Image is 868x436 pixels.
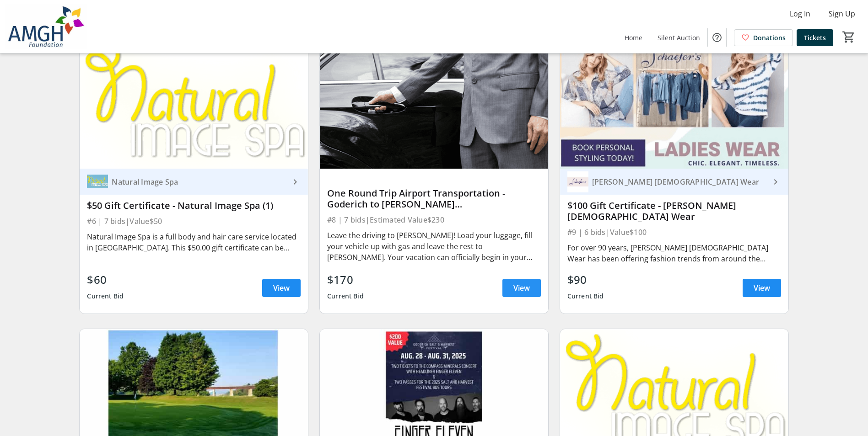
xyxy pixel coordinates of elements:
[797,29,833,46] a: Tickets
[829,8,855,19] span: Sign Up
[87,231,301,253] div: Natural Image Spa is a full body and hair care service located in [GEOGRAPHIC_DATA]. This $50.00 ...
[588,177,770,186] div: [PERSON_NAME] [DEMOGRAPHIC_DATA] Wear
[567,242,781,264] div: For over 90 years, [PERSON_NAME] [DEMOGRAPHIC_DATA] Wear has been offering fashion trends from ar...
[80,41,308,169] img: $50 Gift Certificate - Natural Image Spa (1)
[5,4,87,49] img: Alexandra Marine & General Hospital Foundation's Logo
[567,200,781,222] div: $100 Gift Certificate - [PERSON_NAME] [DEMOGRAPHIC_DATA] Wear
[753,33,786,43] span: Donations
[650,29,707,46] a: Silent Auction
[327,288,364,304] div: Current Bid
[320,41,548,169] img: One Round Trip Airport Transportation - Goderich to Pearson Airport
[513,282,530,293] span: View
[821,6,863,21] button: Sign Up
[87,171,108,192] img: Natural Image Spa
[262,279,301,297] a: View
[567,171,588,192] img: Schaefer's Ladies Wear
[567,226,781,239] div: #9 | 6 bids | Value $100
[617,29,650,46] a: Home
[87,288,124,304] div: Current Bid
[734,29,793,46] a: Donations
[804,33,826,43] span: Tickets
[327,230,541,263] div: Leave the driving to [PERSON_NAME]! Load your luggage, fill your vehicle up with gas and leave th...
[108,177,290,186] div: Natural Image Spa
[87,271,124,288] div: $60
[273,282,290,293] span: View
[567,288,604,304] div: Current Bid
[502,279,541,297] a: View
[290,176,301,187] mat-icon: keyboard_arrow_right
[327,213,541,226] div: #8 | 7 bids | Estimated Value $230
[754,282,770,293] span: View
[625,33,642,43] span: Home
[743,279,781,297] a: View
[708,28,726,47] button: Help
[782,6,818,21] button: Log In
[658,33,700,43] span: Silent Auction
[790,8,810,19] span: Log In
[80,169,308,195] a: Natural Image SpaNatural Image Spa
[327,271,364,288] div: $170
[560,41,788,169] img: $100 Gift Certificate - Schaefer's Ladies Wear
[770,176,781,187] mat-icon: keyboard_arrow_right
[87,215,301,228] div: #6 | 7 bids | Value $50
[841,29,857,45] button: Cart
[567,271,604,288] div: $90
[87,200,301,211] div: $50 Gift Certificate - Natural Image Spa (1)
[327,188,541,210] div: One Round Trip Airport Transportation - Goderich to [PERSON_NAME][GEOGRAPHIC_DATA]
[560,169,788,195] a: Schaefer's Ladies Wear [PERSON_NAME] [DEMOGRAPHIC_DATA] Wear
